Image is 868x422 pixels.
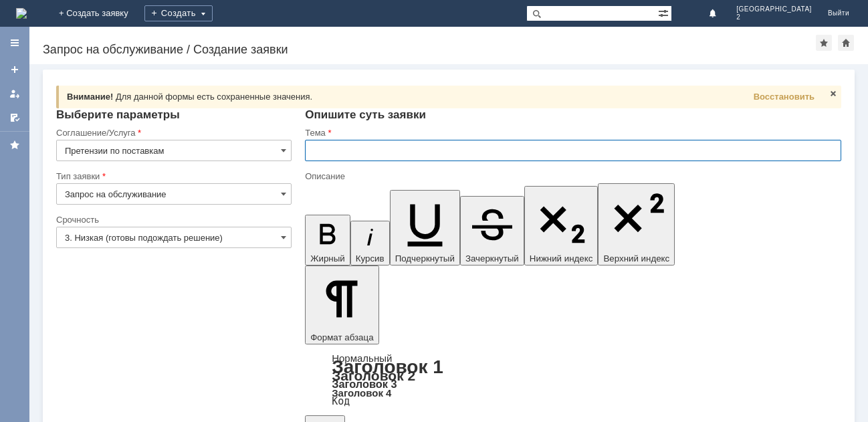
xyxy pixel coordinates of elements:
[4,59,25,80] a: Создать заявку
[465,253,519,263] span: Зачеркнутый
[67,92,113,102] span: Внимание!
[736,5,812,13] span: [GEOGRAPHIC_DATA]
[305,108,426,121] span: Опишите суть заявки
[305,354,841,406] div: Формат абзаца
[116,92,312,102] span: Для данной формы есть сохраненные значения.
[603,253,669,263] span: Верхний индекс
[736,13,812,21] span: 2
[598,183,675,266] button: Верхний индекс
[56,172,289,181] div: Тип заявки
[56,215,289,224] div: Срочность
[16,8,27,19] img: logo
[310,253,345,263] span: Жирный
[828,88,839,99] span: Закрыть
[16,8,27,19] a: Перейти на домашнюю страницу
[332,352,392,364] a: Нормальный
[658,6,671,19] span: Расширенный поиск
[332,368,415,383] a: Заголовок 2
[43,43,816,56] div: Запрос на обслуживание / Создание заявки
[144,5,213,21] div: Создать
[305,215,350,266] button: Жирный
[350,221,390,266] button: Курсив
[754,92,815,102] span: Восстановить
[816,35,832,51] div: Добавить в избранное
[332,356,443,377] a: Заголовок 1
[390,190,460,266] button: Подчеркнутый
[530,253,593,263] span: Нижний индекс
[305,128,839,137] div: Тема
[838,35,854,51] div: Сделать домашней страницей
[332,378,397,390] a: Заголовок 3
[332,395,350,407] a: Код
[310,332,373,342] span: Формат абзаца
[524,186,599,266] button: Нижний индекс
[4,107,25,128] a: Мои согласования
[332,387,391,399] a: Заголовок 4
[356,253,385,263] span: Курсив
[460,196,524,266] button: Зачеркнутый
[305,172,839,181] div: Описание
[305,266,378,344] button: Формат абзаца
[395,253,455,263] span: Подчеркнутый
[56,128,289,137] div: Соглашение/Услуга
[56,108,180,121] span: Выберите параметры
[4,83,25,104] a: Мои заявки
